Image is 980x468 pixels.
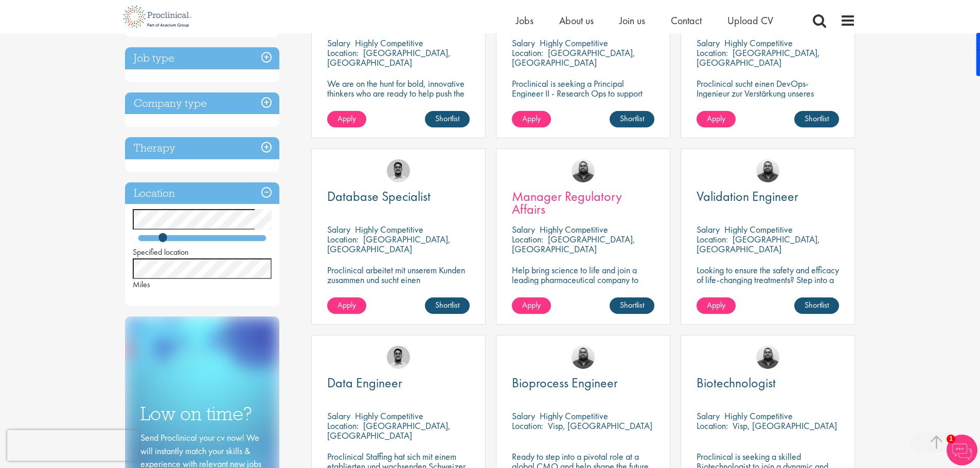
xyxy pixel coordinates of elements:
span: Apply [522,299,541,310]
span: Location: [327,420,359,432]
span: Location: [697,233,728,245]
span: Salary [512,37,535,49]
span: Salary [697,410,720,422]
span: Salary [697,223,720,235]
h3: Company type [125,92,279,115]
p: [GEOGRAPHIC_DATA], [GEOGRAPHIC_DATA] [327,233,451,255]
span: Jobs [516,14,533,27]
span: Location: [512,420,543,432]
p: Visp, [GEOGRAPHIC_DATA] [548,420,652,432]
span: Location: [512,233,543,245]
a: Shortlist [794,297,839,314]
p: Highly Competitive [724,410,793,422]
a: Upload CV [727,14,773,27]
span: Salary [697,37,720,49]
img: Chatbot [947,435,977,465]
span: Manager Regulatory Affairs [512,188,622,218]
a: Apply [697,111,736,127]
a: Shortlist [610,111,654,127]
a: Bioprocess Engineer [512,377,654,389]
p: Highly Competitive [724,223,793,235]
p: [GEOGRAPHIC_DATA], [GEOGRAPHIC_DATA] [327,47,451,68]
span: Biotechnologist [697,374,776,391]
p: Highly Competitive [540,37,608,49]
h3: Therapy [125,137,279,159]
img: Ashley Bennett [756,346,779,369]
p: Help bring science to life and join a leading pharmaceutical company to play a key role in delive... [512,265,654,314]
a: Shortlist [610,297,654,314]
span: Apply [707,299,725,310]
span: Salary [327,223,350,235]
img: Ashley Bennett [572,346,595,369]
span: Data Engineer [327,374,402,391]
p: [GEOGRAPHIC_DATA], [GEOGRAPHIC_DATA] [697,233,820,255]
span: Salary [327,37,350,49]
p: [GEOGRAPHIC_DATA], [GEOGRAPHIC_DATA] [327,420,451,441]
a: Shortlist [425,111,470,127]
iframe: reCAPTCHA [7,430,139,461]
p: Highly Competitive [355,410,423,422]
a: Join us [619,14,645,27]
p: [GEOGRAPHIC_DATA], [GEOGRAPHIC_DATA] [697,47,820,68]
a: Apply [327,111,366,127]
p: Highly Competitive [540,223,608,235]
p: [GEOGRAPHIC_DATA], [GEOGRAPHIC_DATA] [512,233,635,255]
p: Proclinical arbeitet mit unserem Kunden zusammen und sucht einen Datenbankspezialisten zur Verstä... [327,265,470,314]
span: Bioprocess Engineer [512,374,618,391]
a: Manager Regulatory Affairs [512,190,654,216]
span: Location: [697,420,728,432]
span: Location: [512,47,543,59]
span: Specified location [133,247,189,257]
a: Shortlist [425,297,470,314]
h3: Location [125,182,279,204]
a: Apply [327,297,366,314]
span: Salary [512,223,535,235]
span: Apply [522,113,541,124]
p: [GEOGRAPHIC_DATA], [GEOGRAPHIC_DATA] [512,47,635,68]
p: Highly Competitive [355,37,423,49]
p: Visp, [GEOGRAPHIC_DATA] [733,420,837,432]
img: Ashley Bennett [572,159,595,182]
span: Database Specialist [327,188,431,205]
a: Shortlist [794,111,839,127]
span: Apply [337,299,356,310]
img: Timothy Deschamps [387,346,410,369]
p: Proclinical is seeking a Principal Engineer II - Research Ops to support external engineering pro... [512,79,654,127]
span: Validation Engineer [697,188,798,205]
p: Proclinical sucht einen DevOps-Ingenieur zur Verstärkung unseres Kundenteams in [GEOGRAPHIC_DATA]. [697,79,839,118]
p: Highly Competitive [724,37,793,49]
img: Ashley Bennett [756,159,779,182]
span: Location: [327,233,359,245]
a: Apply [512,297,551,314]
a: Data Engineer [327,377,470,389]
a: About us [559,14,594,27]
span: Salary [512,410,535,422]
span: Miles [133,279,150,290]
span: 1 [947,435,955,443]
a: Contact [671,14,702,27]
a: Apply [512,111,551,127]
p: Highly Competitive [355,223,423,235]
span: Apply [337,113,356,124]
img: Timothy Deschamps [387,159,410,182]
span: Apply [707,113,725,124]
h3: Low on time? [140,404,264,424]
p: We are on the hunt for bold, innovative thinkers who are ready to help push the boundaries of sci... [327,79,470,118]
span: Salary [327,410,350,422]
a: Apply [697,297,736,314]
h3: Job type [125,47,279,69]
a: Validation Engineer [697,190,839,203]
span: Location: [697,47,728,59]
